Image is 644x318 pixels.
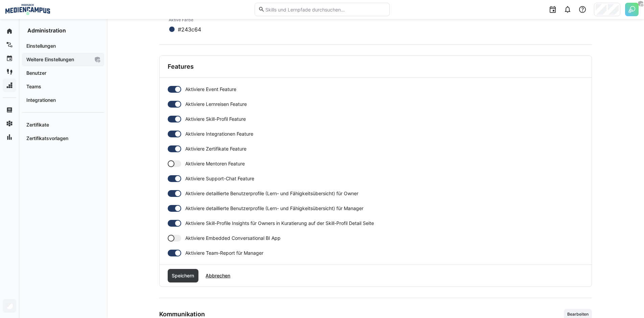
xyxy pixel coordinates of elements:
h3: Features [168,63,194,70]
span: #243c64 [178,25,201,33]
span: Aktiviere Skill-Profil Feature [185,116,246,122]
span: Aktiviere Embedded Conversational BI App [185,235,281,242]
span: Aktiviere Skill-Profile Insights für Owners in Kuratierung auf der Skill-Profil Detail Seite [185,220,374,227]
span: Aktiviere detaillierte Benutzerprofile (Lern- und Fähigkeitsübersicht) für Owner [185,190,358,197]
div: Aktive Farbe [169,17,592,23]
span: Aktiviere Event Feature [185,86,236,93]
h3: Kommunikation [159,311,205,318]
span: Aktiviere Zertifikate Feature [185,145,246,152]
button: Abbrechen [201,269,235,282]
span: Aktiviere Lernreisen Feature [185,101,247,108]
button: Speichern [168,269,199,282]
input: Skills und Lernpfade durchsuchen… [265,6,386,13]
span: Aktiviere detaillierte Benutzerprofile (Lern- und Fähigkeitsübersicht) für Manager [185,205,363,212]
span: Aktiviere Mentoren Feature [185,160,245,167]
span: Abbrechen [205,272,231,279]
span: Aktiviere Integrationen Feature [185,131,253,137]
span: Aktiviere Team-Report für Manager [185,250,263,256]
span: Aktiviere Support-Chat Feature [185,175,254,182]
span: Speichern [171,272,195,279]
span: Bearbeiten [567,312,589,317]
